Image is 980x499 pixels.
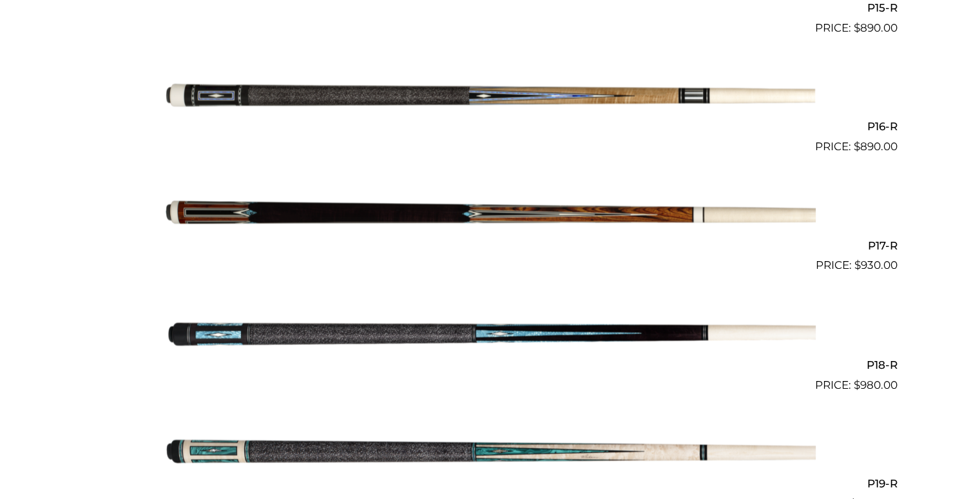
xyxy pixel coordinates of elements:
[854,21,860,34] span: $
[165,161,816,269] img: P17-R
[83,279,898,393] a: P18-R $980.00
[854,259,898,271] bdi: 930.00
[854,140,898,153] bdi: 890.00
[854,378,860,391] span: $
[83,352,898,376] h2: P18-R
[83,471,898,495] h2: P19-R
[165,42,816,150] img: P16-R
[83,42,898,155] a: P16-R $890.00
[854,21,898,34] bdi: 890.00
[165,279,816,387] img: P18-R
[83,233,898,257] h2: P17-R
[83,115,898,139] h2: P16-R
[854,140,860,153] span: $
[854,378,898,391] bdi: 980.00
[83,161,898,274] a: P17-R $930.00
[854,259,861,271] span: $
